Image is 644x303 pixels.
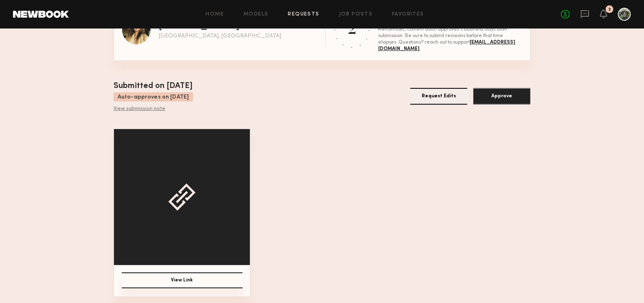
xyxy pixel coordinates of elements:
[339,12,373,17] a: Job Posts
[122,272,243,288] button: View Link
[473,88,530,105] button: Approve
[392,12,424,17] a: Favorites
[114,106,193,112] div: View submission note
[378,26,522,52] div: Remember, content auto-approves 3 business days after submission. Be sure to submit revisions bef...
[243,12,268,17] a: Models
[159,33,281,39] div: [GEOGRAPHIC_DATA], [GEOGRAPHIC_DATA]
[206,12,224,17] a: Home
[122,16,151,44] img: Mia G profile picture.
[410,88,467,105] button: Request Edits
[114,80,193,92] div: Submitted on [DATE]
[288,12,320,17] a: Requests
[114,92,193,101] div: Auto-approves on [DATE]
[608,7,611,12] div: 2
